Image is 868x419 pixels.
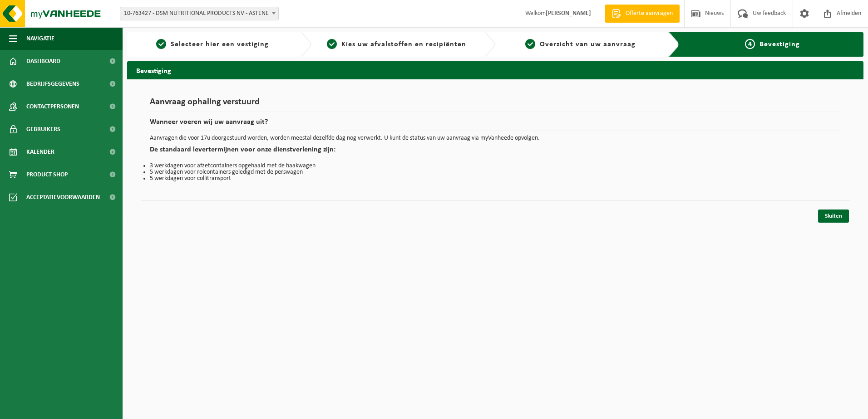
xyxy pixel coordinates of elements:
[156,39,166,49] span: 1
[500,39,661,50] a: 3Overzicht van uw aanvraag
[540,41,636,48] span: Overzicht van uw aanvraag
[150,118,841,131] h2: Wanneer voeren wij uw aanvraag uit?
[127,61,863,79] h2: Bevestiging
[150,97,841,112] h1: Aanvraag ophaling verstuurd
[150,169,841,175] li: 5 werkdagen voor rolcontainers geledigd met de perswagen
[745,39,755,49] span: 4
[546,10,591,17] strong: [PERSON_NAME]
[26,186,100,209] span: Acceptatievoorwaarden
[26,95,79,118] span: Contactpersonen
[341,41,466,48] span: Kies uw afvalstoffen en recipiënten
[171,41,269,48] span: Selecteer hier een vestiging
[327,39,337,49] span: 2
[150,146,841,158] h2: De standaard levertermijnen voor onze dienstverlening zijn:
[150,135,841,141] p: Aanvragen die voor 17u doorgestuurd worden, worden meestal dezelfde dag nog verwerkt. U kunt de s...
[26,163,68,186] span: Product Shop
[623,9,675,18] span: Offerte aanvragen
[26,50,60,73] span: Dashboard
[26,118,60,141] span: Gebruikers
[525,39,535,49] span: 3
[26,141,54,163] span: Kalender
[132,39,293,50] a: 1Selecteer hier een vestiging
[26,27,54,50] span: Navigatie
[759,41,800,48] span: Bevestiging
[150,175,841,182] li: 5 werkdagen voor collitransport
[150,163,841,169] li: 3 werkdagen voor afzetcontainers opgehaald met de haakwagen
[316,39,478,50] a: 2Kies uw afvalstoffen en recipiënten
[818,209,849,223] a: Sluiten
[605,5,680,23] a: Offerte aanvragen
[26,73,79,95] span: Bedrijfsgegevens
[120,7,279,20] span: 10-763427 - DSM NUTRITIONAL PRODUCTS NV - ASTENE
[120,7,278,20] span: 10-763427 - DSM NUTRITIONAL PRODUCTS NV - ASTENE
